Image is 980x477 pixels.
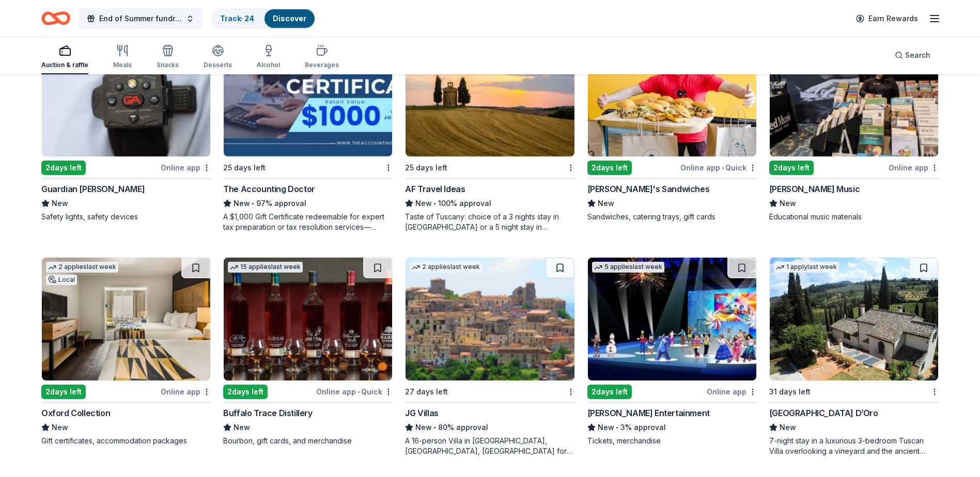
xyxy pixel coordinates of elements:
div: 100% approval [405,197,574,210]
div: [PERSON_NAME] Entertainment [587,407,710,419]
div: Desserts [204,61,232,69]
a: Discover [273,14,306,23]
div: 27 days left [405,386,448,398]
a: Earn Rewards [850,9,924,28]
span: New [52,421,68,434]
div: 2 days left [223,385,268,399]
div: Local [46,275,77,285]
span: New [598,421,614,434]
div: The Accounting Doctor [223,183,315,195]
button: End of Summer fundraiser [79,8,203,29]
div: Snacks [157,61,179,69]
span: New [415,421,432,434]
span: New [780,421,796,434]
div: 2 applies last week [410,262,482,273]
span: New [52,197,68,210]
div: Safety lights, safety devices [41,212,211,222]
div: AF Travel Ideas [405,183,465,195]
div: Taste of Tuscany: choice of a 3 nights stay in [GEOGRAPHIC_DATA] or a 5 night stay in [GEOGRAPHIC... [405,212,574,232]
div: 31 days left [769,386,811,398]
img: Image for Alfred Music [770,34,938,156]
span: Search [905,49,930,61]
div: Meals [113,61,132,69]
div: 25 days left [223,162,266,174]
div: Online app [707,385,757,398]
div: 2 days left [769,161,814,175]
img: Image for The Accounting Doctor [224,34,392,156]
a: Home [41,6,70,30]
button: Alcohol [257,40,280,74]
img: Image for Guardian Angel Device [42,34,210,156]
div: Online app [161,385,211,398]
div: [PERSON_NAME]'s Sandwiches [587,183,710,195]
div: 2 days left [587,385,632,399]
a: Image for Villa Sogni D’Oro1 applylast week31 days left[GEOGRAPHIC_DATA] D’OroNew7-night stay in ... [769,257,939,456]
a: Image for Feld Entertainment5 applieslast week2days leftOnline app[PERSON_NAME] EntertainmentNew•... [587,257,757,446]
span: New [780,197,796,210]
span: • [616,423,618,432]
div: 2 days left [41,161,86,175]
div: Beverages [305,61,339,69]
div: Tickets, merchandise [587,436,757,446]
span: • [434,423,437,432]
button: Beverages [305,40,339,74]
div: [GEOGRAPHIC_DATA] D’Oro [769,407,878,419]
div: 2 days left [41,385,86,399]
a: Image for Oxford Collection2 applieslast weekLocal2days leftOnline appOxford CollectionNewGift ce... [41,257,211,446]
a: Image for The Accounting Doctor7 applieslast week25 days leftThe Accounting DoctorNew•97% approva... [223,33,393,232]
img: Image for Oxford Collection [42,258,210,380]
span: • [252,199,255,208]
span: • [434,199,437,208]
div: JG Villas [405,407,438,419]
div: 2 days left [587,161,632,175]
div: 80% approval [405,421,574,434]
a: Image for Guardian Angel Device7 applieslast week2days leftOnline appGuardian [PERSON_NAME]NewSaf... [41,33,211,222]
img: Image for Feld Entertainment [588,258,756,380]
div: Auction & raffle [41,61,88,69]
div: Buffalo Trace Distillery [223,407,312,419]
img: Image for Buffalo Trace Distillery [224,258,392,380]
div: 5 applies last week [592,262,664,273]
button: Desserts [204,40,232,74]
span: New [234,197,250,210]
a: Image for Buffalo Trace Distillery15 applieslast week2days leftOnline app•QuickBuffalo Trace Dist... [223,257,393,446]
div: Online app Quick [680,161,757,174]
img: Image for JG Villas [406,258,574,380]
div: Sandwiches, catering trays, gift cards [587,212,757,222]
span: New [234,421,250,434]
a: Image for Ike's Sandwiches2 applieslast week2days leftOnline app•Quick[PERSON_NAME]'s SandwichesN... [587,33,757,222]
div: Alcohol [257,61,280,69]
button: Search [886,45,939,66]
div: [PERSON_NAME] Music [769,183,860,195]
div: Oxford Collection [41,407,110,419]
div: A 16-person Villa in [GEOGRAPHIC_DATA], [GEOGRAPHIC_DATA], [GEOGRAPHIC_DATA] for 7days/6nights (R... [405,436,574,456]
span: • [357,388,360,396]
a: Image for JG Villas2 applieslast week27 days leftJG VillasNew•80% approvalA 16-person Villa in [G... [405,257,574,456]
div: Educational music materials [769,212,939,222]
div: 15 applies last week [228,262,303,273]
button: Snacks [157,40,179,74]
a: Image for AF Travel Ideas1 applylast week25 days leftAF Travel IdeasNew•100% approvalTaste of Tus... [405,33,574,232]
div: Bourbon, gift cards, and merchandise [223,436,393,446]
div: A $1,000 Gift Certificate redeemable for expert tax preparation or tax resolution services—recipi... [223,212,393,232]
div: Guardian [PERSON_NAME] [41,183,145,195]
div: 2 applies last week [46,262,118,273]
div: 1 apply last week [774,262,839,273]
button: Meals [113,40,132,74]
div: 25 days left [405,162,447,174]
div: Online app Quick [316,385,393,398]
img: Image for Ike's Sandwiches [588,34,756,156]
div: 3% approval [587,421,757,434]
div: 97% approval [223,197,393,210]
span: New [598,197,614,210]
span: • [722,164,724,172]
div: 7-night stay in a luxurious 3-bedroom Tuscan Villa overlooking a vineyard and the ancient walled ... [769,436,939,456]
img: Image for Villa Sogni D’Oro [770,258,938,380]
div: Online app [161,161,211,174]
div: Gift certificates, accommodation packages [41,436,211,446]
img: Image for AF Travel Ideas [406,34,574,156]
a: Track· 24 [220,14,254,23]
a: Image for Alfred Music4 applieslast week2days leftOnline app[PERSON_NAME] MusicNewEducational mus... [769,33,939,222]
button: Auction & raffle [41,40,88,74]
button: Track· 24Discover [211,8,316,29]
